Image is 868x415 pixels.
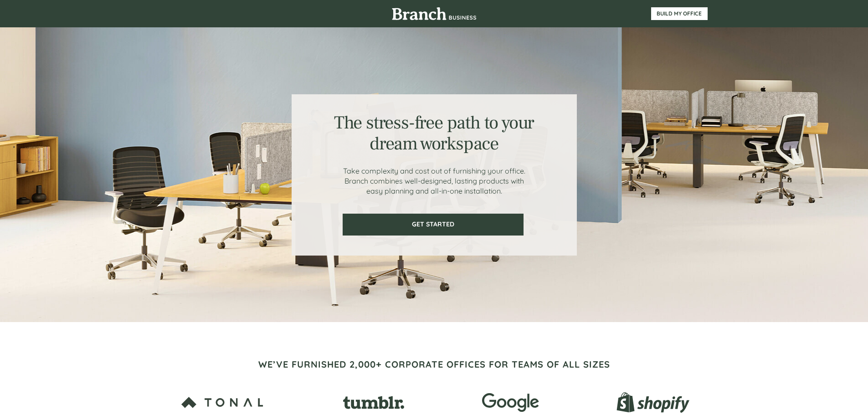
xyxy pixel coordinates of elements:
span: WE’VE FURNISHED 2,000+ CORPORATE OFFICES FOR TEAMS OF ALL SIZES [258,359,610,370]
a: GET STARTED [343,214,524,236]
span: The stress-free path to your dream workspace [334,111,534,155]
a: BUILD MY OFFICE [651,7,708,20]
span: Take complexity and cost out of furnishing your office. Branch combines well-designed, lasting pr... [343,166,525,195]
span: BUILD MY OFFICE [651,10,708,17]
span: GET STARTED [344,220,523,228]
